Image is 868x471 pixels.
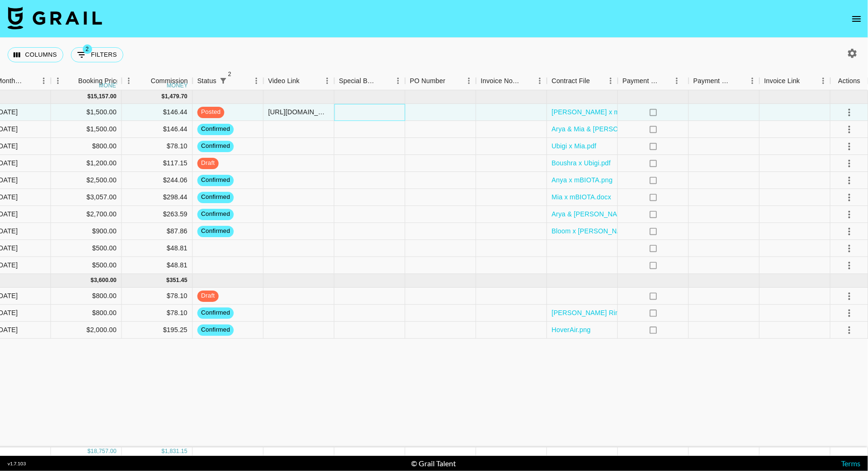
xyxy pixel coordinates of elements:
button: Sort [732,74,746,87]
button: open drawer [847,9,866,28]
a: Anya x mBIOTA.png [552,175,613,185]
div: $48.81 [122,240,193,257]
button: Menu [462,74,476,88]
div: Invoice Link [765,72,800,90]
div: $146.44 [122,104,193,121]
div: Payment Sent [623,72,660,90]
span: confirmed [198,210,234,219]
a: Boushra x Ubigi.pdf [552,158,611,168]
div: 351.45 [170,276,188,284]
button: select merge strategy [842,257,858,274]
div: $87.86 [122,223,193,240]
img: Grail Talent [8,7,102,29]
button: Menu [122,74,136,88]
a: HoverAir.png [552,325,591,334]
button: select merge strategy [842,155,858,171]
div: $3,057.00 [51,189,122,206]
span: confirmed [198,176,234,185]
div: $900.00 [51,223,122,240]
span: 2 [225,69,234,79]
div: $78.10 [122,138,193,155]
button: select merge strategy [842,240,858,257]
div: Actions [838,72,860,90]
div: $263.59 [122,206,193,223]
a: Terms [841,459,860,468]
button: Menu [51,74,65,88]
button: Sort [800,74,813,87]
button: Show filters [216,74,230,87]
button: Select columns [8,47,63,62]
div: Status [198,72,217,90]
a: Mia x mBIOTA.docx [552,192,611,202]
button: select merge strategy [842,172,858,188]
a: [PERSON_NAME] x mBIOTA.docx [552,107,656,117]
div: $1,200.00 [51,155,122,172]
div: PO Number [410,72,446,90]
a: Arya & [PERSON_NAME].docx [552,209,645,219]
div: Commission [151,72,188,90]
span: draft [198,159,219,168]
div: Booking Price [78,72,120,90]
div: Special Booking Type [339,72,378,90]
span: confirmed [198,325,234,334]
button: Menu [320,74,335,88]
div: $800.00 [51,138,122,155]
div: Contract File [547,72,618,90]
span: confirmed [198,142,234,151]
span: confirmed [198,125,234,134]
button: select merge strategy [842,305,858,321]
div: Invoice Notes [476,72,547,90]
div: $2,700.00 [51,206,122,223]
button: Sort [660,74,673,87]
div: v 1.7.103 [8,461,26,467]
button: select merge strategy [842,189,858,206]
div: 18,757.00 [91,447,117,455]
div: Contract File [552,72,590,90]
div: Invoice Link [760,72,831,90]
button: Sort [590,74,603,87]
div: $78.10 [122,288,193,305]
button: Sort [230,74,243,87]
div: $298.44 [122,189,193,206]
span: 2 [83,44,92,54]
button: select merge strategy [842,288,858,304]
div: Payment Sent [618,72,689,90]
div: $195.25 [122,322,193,339]
a: Ubigi x Mia.pdf [552,141,597,151]
button: Sort [520,74,533,87]
button: Sort [378,74,391,87]
span: posted [198,108,224,117]
span: confirmed [198,227,234,236]
button: Show filters [71,47,123,62]
div: $ [87,93,91,101]
button: Sort [138,74,151,87]
button: Menu [37,74,51,88]
div: money [167,83,188,88]
div: 2 active filters [216,74,230,87]
div: $500.00 [51,240,122,257]
a: [PERSON_NAME] Ring.pdf [552,308,634,317]
a: Arya & Mia & [PERSON_NAME] [PERSON_NAME].docx [552,124,722,134]
div: $ [162,93,165,101]
span: confirmed [198,193,234,202]
div: $ [162,447,165,455]
div: Invoice Notes [481,72,520,90]
button: Menu [604,74,618,88]
button: Menu [746,74,760,88]
div: 1,479.70 [165,93,188,101]
div: $2,000.00 [51,322,122,339]
div: $146.44 [122,121,193,138]
div: $800.00 [51,288,122,305]
div: $1,500.00 [51,104,122,121]
div: $ [167,276,170,284]
span: confirmed [198,308,234,317]
div: PO Number [405,72,476,90]
div: Payment Sent Date [694,72,732,90]
button: Menu [533,74,547,88]
div: © Grail Talent [411,459,456,468]
div: https://www.instagram.com/reel/DO6GRjjjWuL/?hl=en [268,107,329,117]
div: money [99,83,120,88]
button: select merge strategy [842,223,858,240]
button: Menu [670,74,684,88]
div: Special Booking Type [335,72,405,90]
